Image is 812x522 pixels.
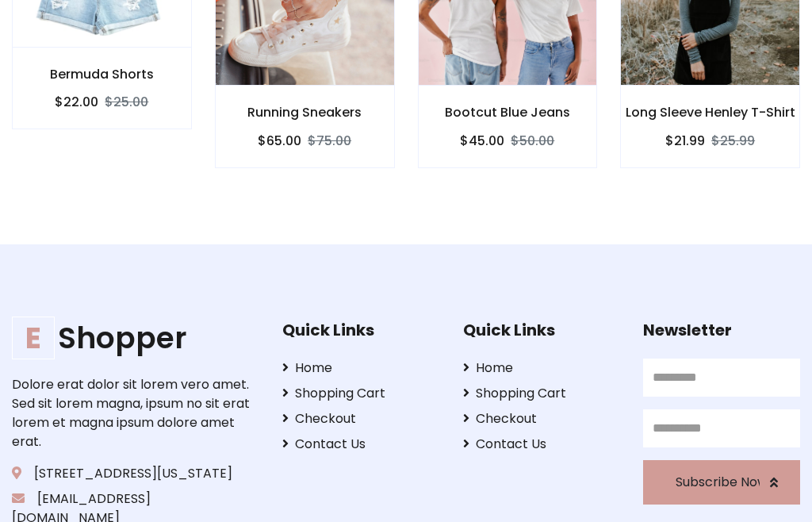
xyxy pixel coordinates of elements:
del: $25.00 [105,93,148,111]
h6: Running Sneakers [216,105,394,120]
a: Checkout [463,409,620,428]
h6: Bermuda Shorts [13,67,191,82]
a: Home [463,359,620,378]
del: $25.99 [711,132,755,150]
h6: $22.00 [55,94,98,109]
h6: Bootcut Blue Jeans [419,105,597,120]
button: Subscribe Now [643,460,800,505]
a: Shopping Cart [282,384,439,403]
a: Checkout [282,409,439,428]
h1: Shopper [12,320,258,356]
del: $75.00 [308,132,351,150]
a: Contact Us [282,435,439,454]
p: [STREET_ADDRESS][US_STATE] [12,464,258,483]
h5: Quick Links [463,320,620,340]
h5: Newsletter [643,320,800,340]
h5: Quick Links [282,320,439,340]
span: E [12,317,55,359]
h6: $21.99 [665,133,705,148]
h6: Long Sleeve Henley T-Shirt [621,105,799,120]
h6: $45.00 [460,133,504,148]
del: $50.00 [511,132,554,150]
a: Contact Us [463,435,620,454]
a: Home [282,359,439,378]
h6: $65.00 [258,133,301,148]
a: EShopper [12,320,258,356]
p: Dolore erat dolor sit lorem vero amet. Sed sit lorem magna, ipsum no sit erat lorem et magna ipsu... [12,375,258,451]
a: Shopping Cart [463,384,620,403]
